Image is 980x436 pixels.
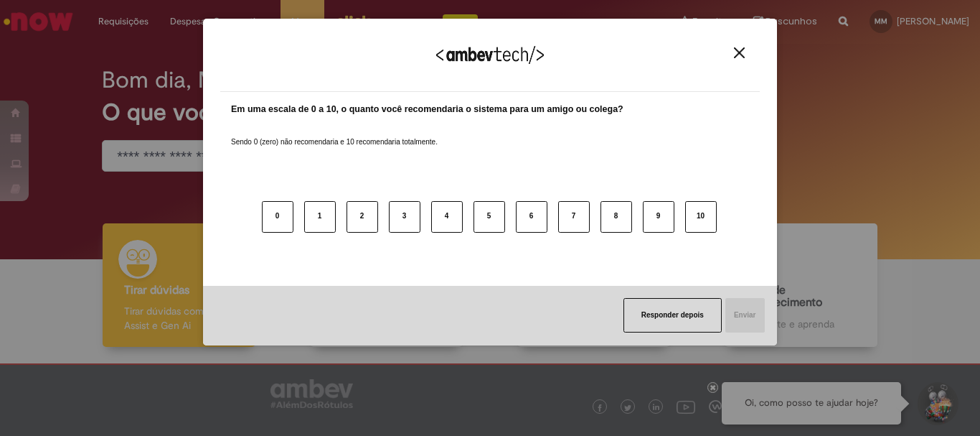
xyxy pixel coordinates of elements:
[643,201,674,233] button: 9
[436,46,544,64] img: Logo Ambevtech
[600,201,632,233] button: 8
[389,201,420,233] button: 3
[558,201,590,233] button: 7
[730,47,749,59] button: Close
[516,201,547,233] button: 6
[231,103,623,116] label: Em uma escala de 0 a 10, o quanto você recomendaria o sistema para um amigo ou colega?
[685,201,717,233] button: 10
[231,120,438,147] label: Sendo 0 (zero) não recomendaria e 10 recomendaria totalmente.
[431,201,463,233] button: 4
[347,201,378,233] button: 2
[262,201,293,233] button: 0
[473,201,505,233] button: 5
[734,47,745,58] img: Close
[623,298,722,333] button: Responder depois
[304,201,336,233] button: 1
